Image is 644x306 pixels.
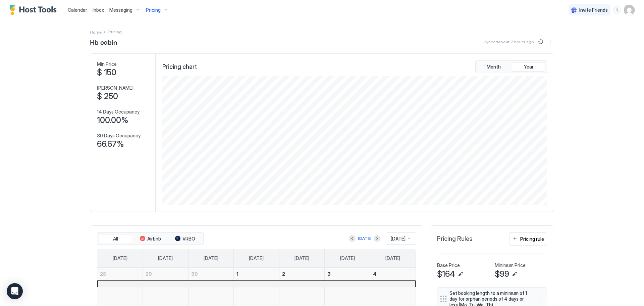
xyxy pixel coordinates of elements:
[249,255,264,261] span: [DATE]
[113,255,127,261] span: [DATE]
[495,262,526,268] span: Minimum Price
[475,60,547,73] div: tab-group
[512,62,545,72] button: Year
[484,39,534,44] span: Synced about 7 hours ago
[197,249,225,267] a: Tuesday
[143,268,188,280] a: September 29, 2025
[133,234,167,244] button: Airbnb
[97,91,118,101] span: $ 250
[370,268,416,305] td: October 4, 2025
[385,255,400,261] span: [DATE]
[109,7,132,13] span: Messaging
[97,139,124,149] span: 66.67%
[546,38,554,46] div: menu
[113,236,118,242] span: All
[97,68,116,78] span: $ 150
[188,268,234,305] td: September 30, 2025
[358,235,371,242] div: [DATE]
[97,133,141,139] span: 30 Days Occupancy
[234,268,279,280] a: October 1, 2025
[9,5,60,15] a: Host Tools Logo
[437,269,455,279] span: $164
[333,249,362,267] a: Friday
[234,268,279,305] td: October 1, 2025
[108,29,122,34] span: Breadcrumb
[282,271,285,277] span: 2
[97,268,143,305] td: September 28, 2025
[90,28,102,35] a: Home
[457,270,465,278] button: Edit
[100,271,106,277] span: 28
[204,255,218,261] span: [DATE]
[93,7,104,13] span: Inbox
[97,85,133,91] span: [PERSON_NAME]
[327,271,331,277] span: 3
[97,109,140,115] span: 14 Days Occupancy
[97,61,117,67] span: Min Price
[546,38,554,46] button: More options
[520,235,544,243] div: Pricing rule
[147,236,161,242] span: Airbnb
[279,268,325,280] a: October 2, 2025
[68,6,87,13] a: Calendar
[106,249,134,267] a: Sunday
[374,235,380,242] button: Next month
[349,235,356,242] button: Previous month
[97,115,128,125] span: 100.00%
[579,7,608,13] span: Invite Friends
[509,232,547,246] button: Pricing rule
[162,63,197,71] span: Pricing chart
[97,232,204,245] div: tab-group
[168,234,202,244] button: VRBO
[536,295,544,303] div: menu
[146,271,152,277] span: 29
[90,37,117,47] span: Hb cabin
[370,268,416,280] a: October 4, 2025
[151,249,179,267] a: Monday
[477,62,511,72] button: Month
[524,64,534,70] span: Year
[90,30,102,35] span: Home
[379,249,407,267] a: Saturday
[182,236,195,242] span: VRBO
[279,268,325,305] td: October 2, 2025
[146,7,161,13] span: Pricing
[99,234,132,244] button: All
[7,283,23,299] div: Open Intercom Messenger
[242,249,270,267] a: Wednesday
[294,255,309,261] span: [DATE]
[68,7,87,13] span: Calendar
[536,295,544,303] button: More options
[90,28,102,35] div: Breadcrumb
[97,268,143,280] a: September 28, 2025
[93,6,104,13] a: Inbox
[391,236,406,242] span: [DATE]
[537,38,545,46] button: Sync prices
[613,6,621,14] div: menu
[158,255,173,261] span: [DATE]
[325,268,370,305] td: October 3, 2025
[373,271,376,277] span: 4
[437,262,460,268] span: Base Price
[624,5,635,15] div: User profile
[511,270,519,278] button: Edit
[189,268,234,280] a: September 30, 2025
[495,269,509,279] span: $99
[191,271,198,277] span: 30
[325,268,370,280] a: October 3, 2025
[487,64,501,70] span: Month
[340,255,355,261] span: [DATE]
[437,235,473,243] span: Pricing Rules
[236,271,238,277] span: 1
[288,249,316,267] a: Thursday
[143,268,189,305] td: September 29, 2025
[357,234,372,243] button: [DATE]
